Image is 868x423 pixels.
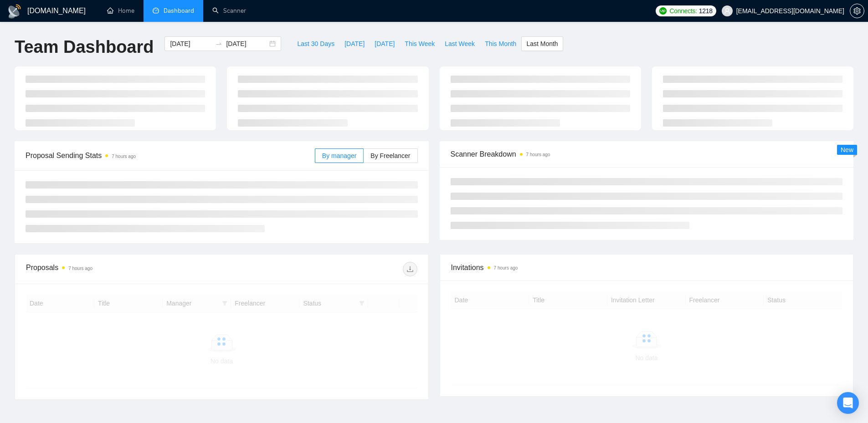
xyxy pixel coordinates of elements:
[322,152,356,159] span: By manager
[15,36,154,58] h1: Team Dashboard
[526,152,550,157] time: 7 hours ago
[226,39,267,49] input: End date
[485,39,516,49] span: This Month
[68,266,92,271] time: 7 hours ago
[212,7,246,15] a: searchScanner
[215,40,222,47] span: swap-right
[26,150,315,161] span: Proposal Sending Stats
[26,262,221,276] div: Proposals
[215,40,222,47] span: to
[521,36,563,51] button: Last Month
[850,4,864,18] button: setting
[669,6,697,16] span: Connects:
[850,7,864,15] a: setting
[494,265,518,270] time: 7 hours ago
[526,39,558,49] span: Last Month
[451,148,843,160] span: Scanner Breakdown
[339,36,370,51] button: [DATE]
[699,6,713,16] span: 1218
[107,7,134,15] a: homeHome
[480,36,521,51] button: This Month
[451,262,842,273] span: Invitations
[400,36,440,51] button: This Week
[440,36,480,51] button: Last Week
[837,392,859,414] div: Open Intercom Messenger
[405,39,435,49] span: This Week
[724,8,730,14] span: user
[292,36,339,51] button: Last 30 Days
[841,146,853,153] span: New
[153,7,159,14] span: dashboard
[170,39,211,49] input: Start date
[445,39,475,49] span: Last Week
[297,39,334,49] span: Last 30 Days
[659,7,667,15] img: upwork-logo.png
[370,36,400,51] button: [DATE]
[7,4,22,19] img: logo
[370,152,410,159] span: By Freelancer
[112,154,136,159] time: 7 hours ago
[375,39,395,49] span: [DATE]
[344,39,365,49] span: [DATE]
[164,7,194,15] span: Dashboard
[850,7,864,15] span: setting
